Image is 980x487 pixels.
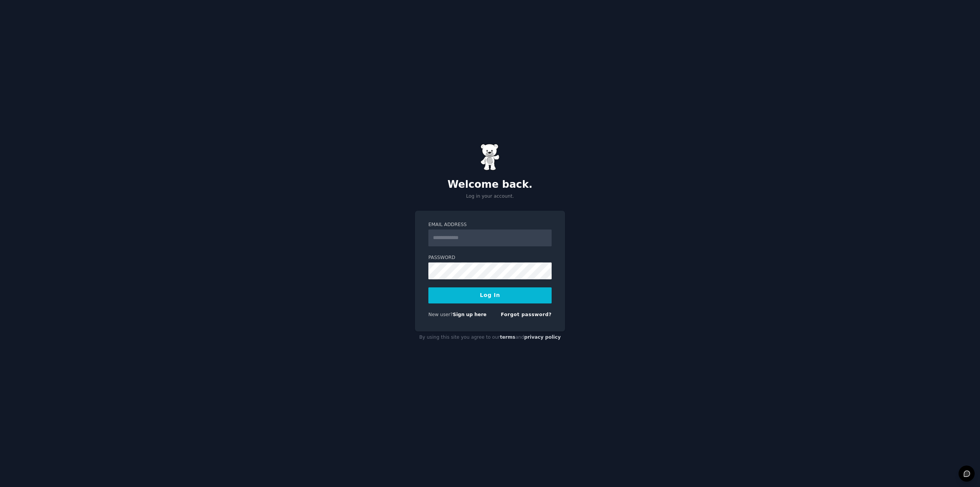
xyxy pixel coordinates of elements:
p: Log in your account. [415,193,565,200]
span: New user? [428,312,453,317]
a: terms [500,335,515,340]
a: privacy policy [524,335,561,340]
a: Forgot password? [501,312,552,317]
button: Log In [428,287,552,303]
label: Email Address [428,221,552,228]
label: Password [428,254,552,261]
a: Sign up here [453,312,487,317]
h2: Welcome back. [415,179,565,191]
img: Gummy Bear [480,144,500,171]
div: By using this site you agree to our and [415,331,565,344]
